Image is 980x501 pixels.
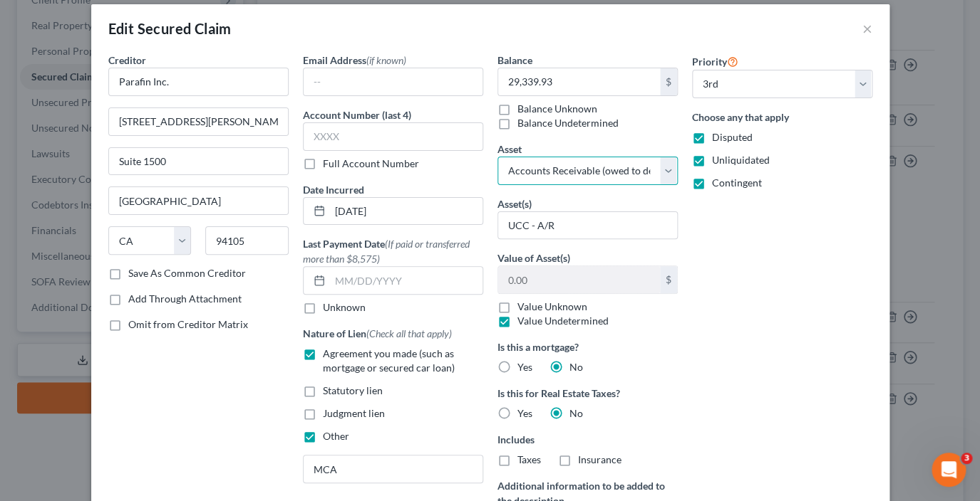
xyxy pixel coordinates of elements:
[304,68,483,95] input: --
[712,154,770,166] span: Unliquidated
[497,196,532,211] label: Asset(s)
[712,131,753,143] span: Disputed
[569,361,583,373] span: No
[497,386,678,401] label: Is this for Real Estate Taxes?
[497,53,532,68] label: Balance
[330,267,483,294] input: MM/DD/YYYY
[497,250,570,265] label: Value of Asset(s)
[712,176,762,189] span: Contingent
[303,53,406,68] label: Email Address
[303,238,470,265] span: (If paid or transferred more than $8,575)
[109,108,288,135] input: Enter address...
[108,68,289,96] input: Search creditor by name...
[303,326,452,341] label: Nature of Lien
[303,236,483,266] label: Last Payment Date
[692,53,738,70] label: Priority
[323,430,349,442] span: Other
[323,157,419,171] label: Full Account Number
[205,226,289,255] input: Enter zip...
[961,453,972,464] span: 3
[517,453,541,465] span: Taxes
[517,314,609,328] label: Value Undetermined
[660,266,677,293] div: $
[498,266,660,293] input: 0.00
[108,54,146,66] span: Creditor
[497,432,678,447] label: Includes
[128,292,242,306] label: Add Through Attachment
[330,198,483,225] input: MM/DD/YYYY
[517,361,532,373] span: Yes
[304,455,483,482] input: Specify...
[323,300,366,315] label: Unknown
[517,300,587,314] label: Value Unknown
[932,453,966,487] iframe: Intercom live chat
[303,107,411,122] label: Account Number (last 4)
[366,327,452,339] span: (Check all that apply)
[323,384,383,396] span: Statutory lien
[578,453,621,465] span: Insurance
[497,339,678,354] label: Is this a mortgage?
[108,19,232,38] div: Edit Secured Claim
[517,116,619,130] label: Balance Undetermined
[323,347,455,374] span: Agreement you made (such as mortgage or secured car loan)
[128,266,246,280] label: Save As Common Creditor
[517,102,597,116] label: Balance Unknown
[303,122,483,151] input: XXXX
[498,212,677,239] input: Specify...
[497,143,522,155] span: Asset
[303,182,364,197] label: Date Incurred
[569,407,583,419] span: No
[517,407,532,419] span: Yes
[366,54,406,66] span: (if known)
[109,148,288,175] input: Apt, Suite, etc...
[660,68,677,95] div: $
[323,407,385,419] span: Judgment lien
[498,68,660,95] input: 0.00
[692,110,872,125] label: Choose any that apply
[109,187,288,214] input: Enter city...
[862,20,872,37] button: ×
[128,318,248,330] span: Omit from Creditor Matrix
